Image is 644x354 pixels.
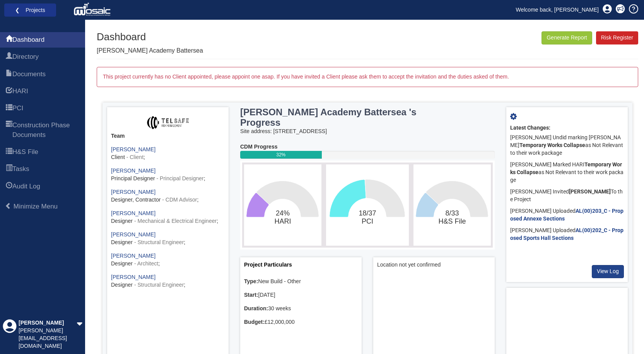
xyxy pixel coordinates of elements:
b: Start: [244,292,258,298]
span: Designer [111,260,133,267]
b: [PERSON_NAME] [569,188,611,195]
b: Duration: [244,305,268,311]
span: - Structural Engineer [134,282,184,288]
span: Audit Log [12,182,40,191]
tspan: PCI [362,217,373,225]
span: Location not yet confirmed [377,262,441,268]
span: Tasks [6,165,12,174]
span: Dashboard [12,35,44,44]
div: [PERSON_NAME] Invited To the Project [510,186,624,205]
div: [DATE] [244,291,358,299]
span: Minimize Menu [14,203,58,210]
span: - CDM Advisor [162,197,197,203]
a: [PERSON_NAME] [111,231,155,238]
span: Designer [111,239,133,245]
a: Project Particulars [244,262,292,268]
div: [PERSON_NAME][EMAIL_ADDRESS][DOMAIN_NAME] [19,327,77,350]
div: £12,000,000 [244,318,358,326]
span: - Architect [134,260,158,267]
a: ❮ Projects [9,5,51,15]
div: [PERSON_NAME] Undid marking [PERSON_NAME] as Not Relevant to their work package [510,132,624,159]
div: New Build - Other [244,278,358,286]
img: logo_white.png [73,2,113,17]
span: Audit Log [6,182,12,192]
a: [PERSON_NAME] [111,210,155,216]
a: Welcome back, [PERSON_NAME] [510,4,605,15]
div: Site address: [STREET_ADDRESS] [240,128,495,135]
a: View Log [592,265,624,278]
div: ; [111,210,225,225]
span: Minimize Menu [5,203,12,209]
span: Directory [6,53,12,62]
div: ; [111,146,225,161]
button: Generate Report [542,31,592,44]
a: AL(00)203_C - Proposed Annexe Sections [510,208,624,222]
h1: Dashboard [97,31,203,43]
span: - Structural Engineer [134,239,184,245]
a: AL(00)202_C - Proposed Sports Hall Sections [510,227,624,241]
svg: 24%​HARI [246,166,319,244]
div: [PERSON_NAME] [19,319,77,327]
svg: 18/37​PCI [328,166,407,244]
text: 8/33 [438,209,466,225]
text: 24% [274,209,291,225]
span: - Client [126,154,143,160]
span: HARI [6,87,12,96]
p: [PERSON_NAME] Academy Battersea [97,46,203,55]
div: [PERSON_NAME] Uploaded [510,225,624,244]
span: Construction Phase Documents [6,121,12,140]
div: [PERSON_NAME] Uploaded [510,205,624,225]
div: ; [111,252,225,268]
a: [PERSON_NAME] [111,253,155,259]
span: Client [111,154,125,160]
span: Principal Designer [111,175,155,181]
span: PCI [12,104,23,113]
a: [PERSON_NAME] [111,146,155,152]
div: This project currently has no Client appointed, please appoint one asap. If you have invited a Cl... [97,67,638,87]
a: Risk Register [596,31,638,44]
iframe: Chat [611,319,638,348]
span: Documents [12,70,46,79]
span: H&S File [6,148,12,157]
div: [PERSON_NAME] Marked HARI as Not Relevant to their work package [510,159,624,186]
span: Construction Phase Documents [12,121,79,140]
img: eFgMaQAAAABJRU5ErkJggg== [146,115,190,130]
b: Type: [244,278,258,284]
span: Designer [111,282,133,288]
span: Directory [12,52,39,62]
b: Budget: [244,319,265,325]
span: Documents [6,70,12,79]
div: Team [111,132,225,140]
div: 32% [240,151,322,159]
b: Temporary Works Collapse [510,161,622,175]
div: ; [111,188,225,204]
tspan: H&S File [438,217,466,225]
div: 30 weeks [244,305,358,313]
span: Designer, Contractor [111,197,161,203]
div: Profile [3,319,17,350]
svg: 8/33​H&S File [415,166,489,244]
span: - Mechanical & Electrical Engineer [134,218,217,224]
div: ; [111,167,225,183]
div: ; [111,274,225,289]
span: Designer [111,218,133,224]
span: PCI [6,104,12,113]
span: Tasks [12,164,29,174]
span: H&S File [12,147,38,157]
span: - Principal Designer [157,175,204,181]
b: Temporary Works Collapse [519,142,585,148]
span: Dashboard [6,36,12,45]
a: [PERSON_NAME] [111,274,155,280]
span: HARI [12,87,28,96]
a: [PERSON_NAME] [111,189,155,195]
tspan: HARI [274,217,291,225]
h3: [PERSON_NAME] Academy Battersea 's Progress [240,107,450,128]
div: Latest Changes: [510,124,624,132]
div: CDM Progress [240,143,495,151]
div: ; [111,231,225,246]
a: [PERSON_NAME] [111,168,155,174]
text: 18/37 [359,209,376,225]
